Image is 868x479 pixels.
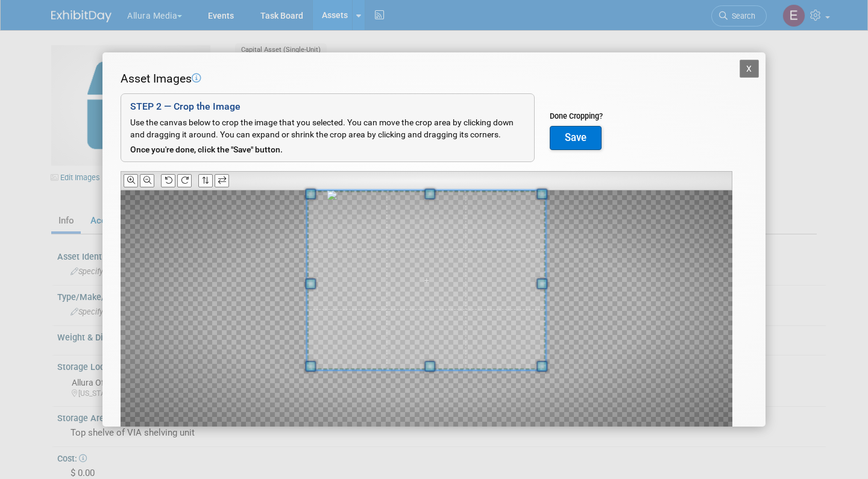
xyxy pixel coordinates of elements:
div: Once you're done, click the "Save" button. [130,144,525,156]
button: Flip Horizontally [215,174,229,187]
button: Flip Vertically [198,174,213,187]
button: Save [550,126,602,150]
button: Rotate Counter-clockwise [161,174,175,187]
button: Rotate Clockwise [177,174,192,187]
div: STEP 2 — Crop the Image [130,100,525,114]
div: Asset Images [121,70,732,87]
div: Done Cropping? [550,111,603,122]
button: Zoom In [124,174,138,187]
button: Zoom Out [140,174,154,187]
button: X [740,60,759,78]
span: Use the canvas below to crop the image that you selected. You can move the crop area by clicking ... [130,117,514,139]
